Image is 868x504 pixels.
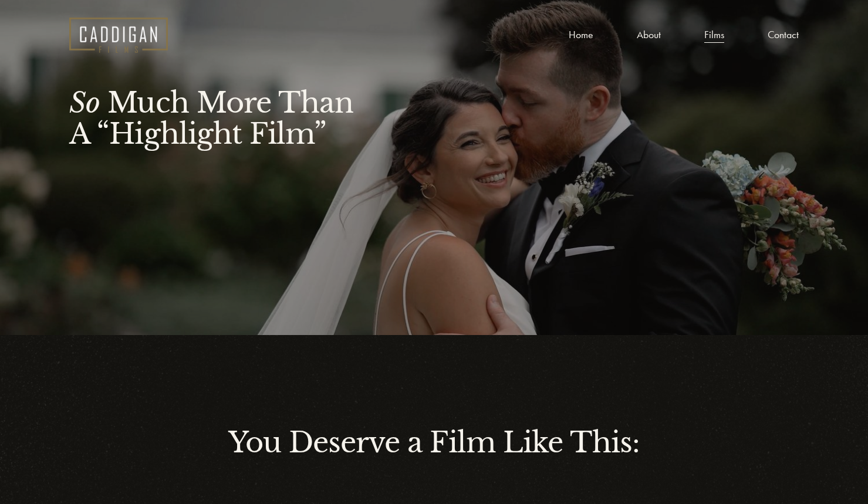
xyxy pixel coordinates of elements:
em: So [69,85,100,120]
h2: Much More Than A “Highlight Film” [69,87,373,150]
a: Home [569,26,593,43]
img: Caddigan Films [69,18,167,53]
a: About [637,26,661,43]
a: Films [704,26,724,43]
a: Contact [768,26,799,43]
p: You Deserve a Film Like This: [69,422,798,464]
